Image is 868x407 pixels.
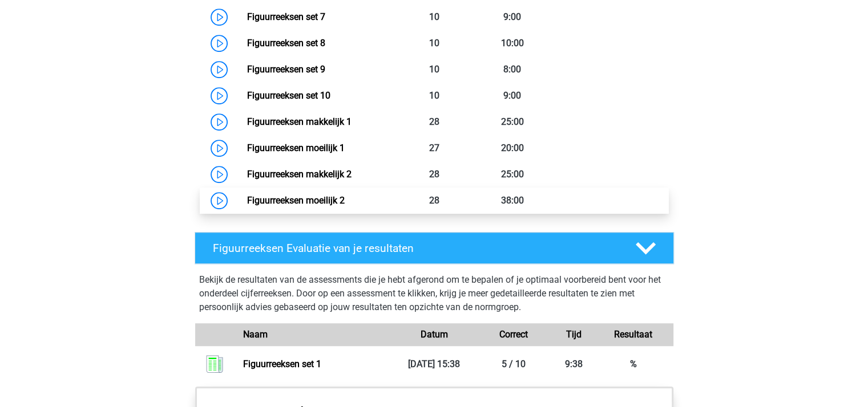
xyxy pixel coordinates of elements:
[594,328,673,341] div: Resultaat
[554,328,594,341] div: Tijd
[247,90,330,101] a: Figuurreeksen set 10
[247,116,352,127] a: Figuurreeksen makkelijk 1
[247,169,352,180] a: Figuurreeksen makkelijk 2
[247,64,325,75] a: Figuurreeksen set 9
[243,359,321,369] a: Figuurreeksen set 1
[247,38,325,48] a: Figuurreeksen set 8
[394,328,474,341] div: Datum
[235,328,394,341] div: Naam
[199,273,669,314] p: Bekijk de resultaten van de assessments die je hebt afgerond om te bepalen of je optimaal voorber...
[474,328,554,341] div: Correct
[190,232,679,264] a: Figuurreeksen Evaluatie van je resultaten
[247,11,325,22] a: Figuurreeksen set 7
[247,143,345,153] a: Figuurreeksen moeilijk 1
[247,195,345,206] a: Figuurreeksen moeilijk 2
[213,242,617,255] h4: Figuurreeksen Evaluatie van je resultaten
